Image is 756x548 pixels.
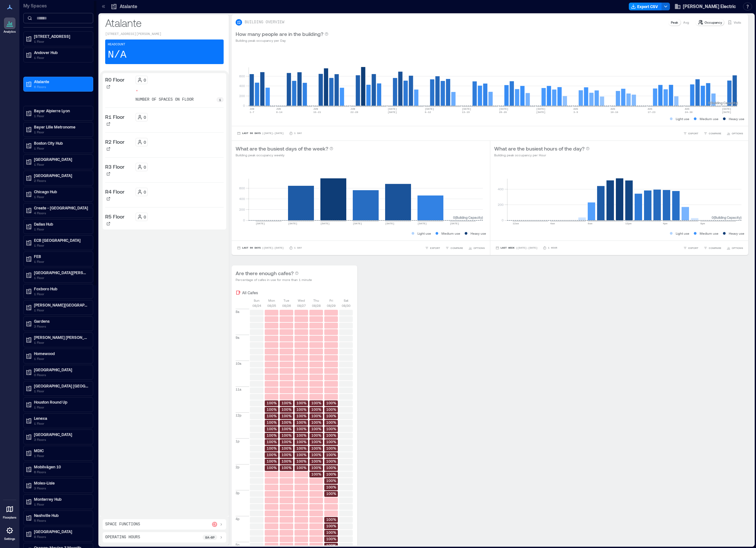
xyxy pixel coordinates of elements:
[550,222,555,225] text: 4am
[236,245,285,251] button: Last 90 Days |[DATE]-[DATE]
[243,218,245,222] tspan: 0
[326,465,336,470] text: 100%
[236,269,294,277] p: Are there enough cafes?
[298,298,305,303] p: Wed
[350,111,358,114] text: 22-28
[296,440,306,444] text: 100%
[311,407,321,411] text: 100%
[276,111,282,114] text: 8-14
[462,111,470,114] text: 13-19
[34,34,88,39] p: [STREET_ADDRESS]
[236,277,312,282] p: Percentage of cafes in use for more than 1 minute
[725,245,744,251] button: OPTIONS
[267,433,277,437] text: 100%
[105,113,125,121] p: R1 Floor
[297,303,306,308] p: 08/27
[34,140,88,146] p: Boston City Hub
[296,453,306,457] text: 100%
[610,107,615,110] text: AUG
[326,453,336,457] text: 100%
[236,38,328,43] p: Building peak occupancy per Day
[34,227,88,232] p: 1 Floor
[34,221,88,227] p: Dallas Hub
[144,164,146,170] p: 0
[424,245,441,251] button: EXPORT
[709,246,721,250] span: COMPARE
[288,222,297,225] text: [DATE]
[282,401,292,405] text: 100%
[430,246,440,250] span: EXPORT
[688,246,698,250] span: EXPORT
[4,537,15,541] p: Settings
[326,485,336,489] text: 100%
[473,246,485,250] span: OPTIONS
[254,298,260,303] p: Sun
[700,116,718,121] p: Medium use
[34,210,88,216] p: 4 Floors
[326,440,336,444] text: 100%
[34,157,88,162] p: [GEOGRAPHIC_DATA]
[700,231,718,236] p: Medium use
[497,187,503,191] tspan: 400
[350,107,355,110] text: JUN
[4,30,16,34] p: Analytics
[673,1,738,12] button: [PERSON_NAME] Electric
[682,130,700,137] button: EXPORT
[108,49,127,62] p: N/A
[282,446,292,450] text: 100%
[326,517,336,521] text: 100%
[105,32,224,37] p: [STREET_ADDRESS][PERSON_NAME]
[34,113,88,118] p: 1 Floor
[219,97,221,102] p: 1
[105,163,125,171] p: R3 Floor
[344,298,348,303] p: Sat
[34,448,88,453] p: MDIC
[236,439,239,444] p: 1p
[499,111,507,114] text: 20-26
[252,303,261,308] p: 08/24
[494,152,590,158] p: Building peak occupancy per Hour
[242,290,258,295] p: All Cafes
[282,303,291,308] p: 08/26
[34,55,88,60] p: 1 Floor
[588,222,593,225] text: 8am
[34,351,88,356] p: Homewood
[385,222,395,225] text: [DATE]
[462,107,471,110] text: [DATE]
[239,84,245,88] tspan: 400
[34,416,88,421] p: Lenexa
[467,245,486,251] button: OPTIONS
[648,111,655,114] text: 17-23
[311,446,321,450] text: 100%
[326,530,336,534] text: 100%
[205,535,215,540] p: 8a - 6p
[34,335,88,340] p: [PERSON_NAME] [PERSON_NAME]
[34,308,88,313] p: 1 Floor
[236,490,239,496] p: 3p
[296,407,306,411] text: 100%
[625,222,631,225] text: 12pm
[34,324,88,329] p: 3 Floors
[494,145,584,152] p: What are the busiest hours of the day?
[326,543,336,547] text: 100%
[105,535,140,540] p: Operating Hours
[34,275,88,280] p: 1 Floor
[236,413,241,418] p: 12p
[105,76,125,84] p: R0 Floor
[722,107,731,110] text: [DATE]
[34,254,88,259] p: FEB
[294,131,302,135] p: 1 Day
[282,407,292,411] text: 100%
[34,205,88,210] p: Create - [GEOGRAPHIC_DATA]
[236,30,323,38] p: How many people are in the building?
[729,231,744,236] p: Heavy use
[311,440,321,444] text: 100%
[573,111,578,114] text: 3-9
[136,97,194,102] p: number of spaces on floor
[311,414,321,418] text: 100%
[676,231,689,236] p: Light use
[105,213,125,220] p: R5 Floor
[34,178,88,183] p: 2 Floors
[282,433,292,437] text: 100%
[34,421,88,426] p: 1 Floor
